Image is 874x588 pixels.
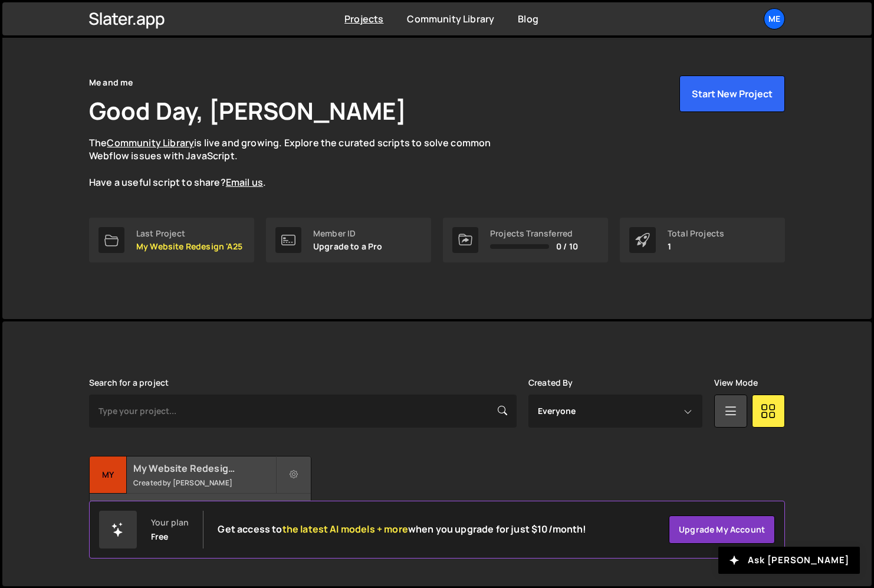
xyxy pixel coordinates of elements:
[518,12,538,25] a: Blog
[151,532,169,541] div: Free
[344,12,383,25] a: Projects
[107,136,194,149] a: Community Library
[133,462,275,475] h2: My Website Redesign 'A25
[556,242,578,251] span: 0 / 10
[669,515,775,544] a: Upgrade my account
[90,494,311,529] div: 1 page, last updated by [PERSON_NAME] [DATE]
[226,176,263,189] a: Email us
[89,395,517,428] input: Type your project...
[764,8,785,29] a: Me
[89,378,169,387] label: Search for a project
[313,229,383,238] div: Member ID
[89,456,311,530] a: My My Website Redesign 'A25 Created by [PERSON_NAME] 1 page, last updated by [PERSON_NAME] [DATE]
[668,229,724,238] div: Total Projects
[136,242,242,251] p: My Website Redesign 'A25
[407,12,494,25] a: Community Library
[668,242,724,251] p: 1
[218,524,586,535] h2: Get access to when you upgrade for just $10/month!
[490,229,578,238] div: Projects Transferred
[90,456,127,494] div: My
[313,242,383,251] p: Upgrade to a Pro
[89,75,133,90] div: Me and me
[718,547,860,574] button: Ask [PERSON_NAME]
[136,229,242,238] div: Last Project
[133,478,275,488] small: Created by [PERSON_NAME]
[89,136,514,189] p: The is live and growing. Explore the curated scripts to solve common Webflow issues with JavaScri...
[89,218,254,262] a: Last Project My Website Redesign 'A25
[151,518,189,527] div: Your plan
[282,523,408,536] span: the latest AI models + more
[714,378,758,387] label: View Mode
[528,378,573,387] label: Created By
[679,75,785,112] button: Start New Project
[89,94,406,127] h1: Good Day, [PERSON_NAME]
